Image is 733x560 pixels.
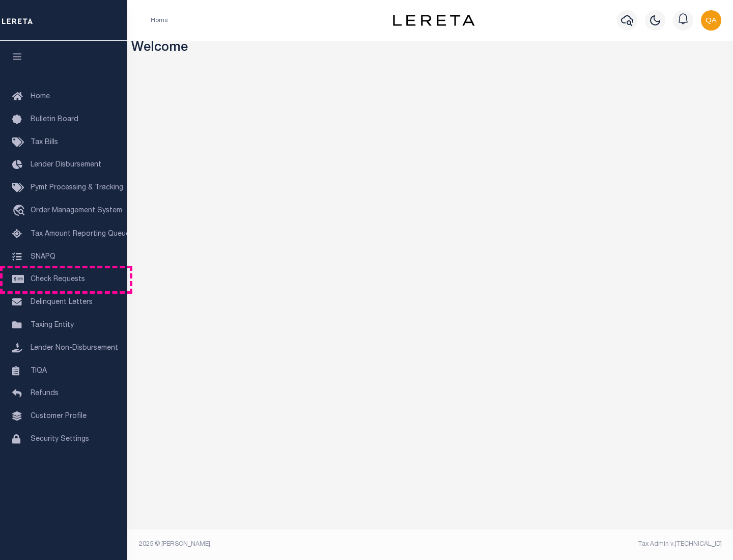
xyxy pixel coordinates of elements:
[31,367,47,374] span: TIQA
[12,205,29,218] i: travel_explore
[31,184,123,191] span: Pymt Processing & Tracking
[31,207,122,214] span: Order Management System
[31,161,101,169] span: Lender Disbursement
[131,41,729,57] h3: Welcome
[31,139,58,146] span: Tax Bills
[701,10,721,31] img: svg+xml;base64,PHN2ZyB4bWxucz0iaHR0cDovL3d3dy53My5vcmcvMjAwMC9zdmciIHBvaW50ZXItZXZlbnRzPSJub25lIi...
[31,345,118,352] span: Lender Non-Disbursement
[393,15,474,26] img: logo-dark.svg
[31,276,85,283] span: Check Requests
[31,253,55,260] span: SNAPQ
[31,116,78,123] span: Bulletin Board
[151,16,168,25] li: Home
[31,299,93,306] span: Delinquent Letters
[31,231,130,238] span: Tax Amount Reporting Queue
[31,413,87,420] span: Customer Profile
[438,540,722,549] div: Tax Admin v.[TECHNICAL_ID]
[131,540,431,549] div: 2025 © [PERSON_NAME].
[31,93,50,100] span: Home
[31,390,59,397] span: Refunds
[31,436,89,443] span: Security Settings
[31,322,74,329] span: Taxing Entity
